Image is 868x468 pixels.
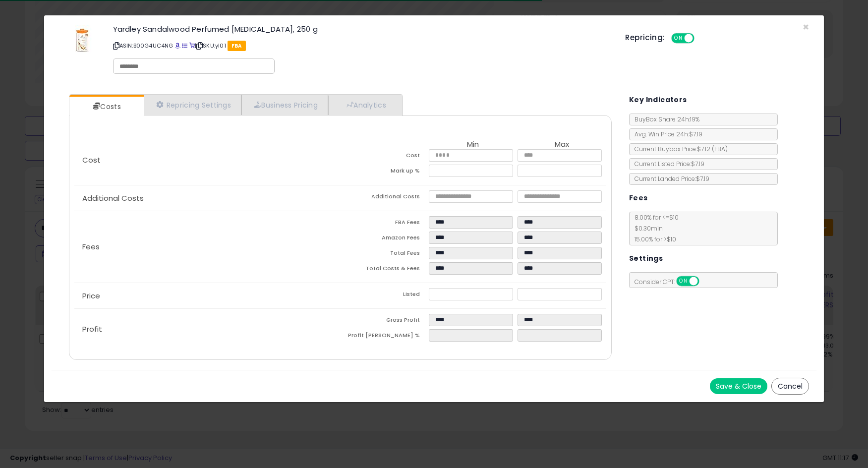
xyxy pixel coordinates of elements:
span: Current Listed Price: $7.19 [630,160,704,168]
a: Costs [69,97,143,117]
p: Fees [74,243,341,251]
td: FBA Fees [340,216,429,232]
td: Additional Costs [340,190,429,206]
a: Analytics [328,95,402,115]
span: ( FBA ) [712,145,728,153]
a: Business Pricing [241,95,328,115]
p: ASIN: B00G4UC4NG | SKU: yl01 [113,38,611,54]
span: 8.00 % for <= $10 [630,213,679,243]
td: Total Costs & Fees [340,262,429,278]
span: BuyBox Share 24h: 19% [630,115,699,123]
span: 15.00 % for > $10 [630,235,676,243]
p: Price [74,292,341,300]
button: Save & Close [710,378,767,394]
a: BuyBox page [175,42,180,50]
th: Min [429,140,518,149]
a: Your listing only [189,42,195,50]
button: Cancel [771,378,809,395]
td: Profit [PERSON_NAME] % [340,329,429,345]
a: All offer listings [182,42,187,50]
p: Cost [74,156,341,164]
span: × [803,20,809,34]
h5: Repricing: [625,34,665,42]
td: Gross Profit [340,314,429,329]
th: Max [518,140,606,149]
td: Total Fees [340,247,429,262]
h5: Fees [629,192,648,204]
span: OFF [697,277,713,286]
a: Repricing Settings [144,95,242,115]
span: Current Landed Price: $7.19 [630,175,709,183]
span: FBA [228,41,246,51]
td: Mark up % [340,165,429,180]
span: Current Buybox Price: [630,145,728,153]
span: Avg. Win Price 24h: $7.19 [630,130,702,138]
span: OFF [693,34,708,43]
span: $7.12 [697,145,728,153]
td: Cost [340,149,429,165]
td: Amazon Fees [340,232,429,247]
span: Consider CPT: [630,278,712,286]
span: $0.30 min [630,224,663,233]
h3: Yardley Sandalwood Perfumed [MEDICAL_DATA], 250 g [113,25,611,33]
td: Listed [340,288,429,303]
p: Additional Costs [74,194,341,202]
img: 41C-A5SXW6L._SL60_.jpg [67,25,97,55]
span: ON [677,277,690,286]
h5: Key Indicators [629,94,687,106]
h5: Settings [629,252,663,265]
span: ON [672,34,685,43]
p: Profit [74,325,341,333]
